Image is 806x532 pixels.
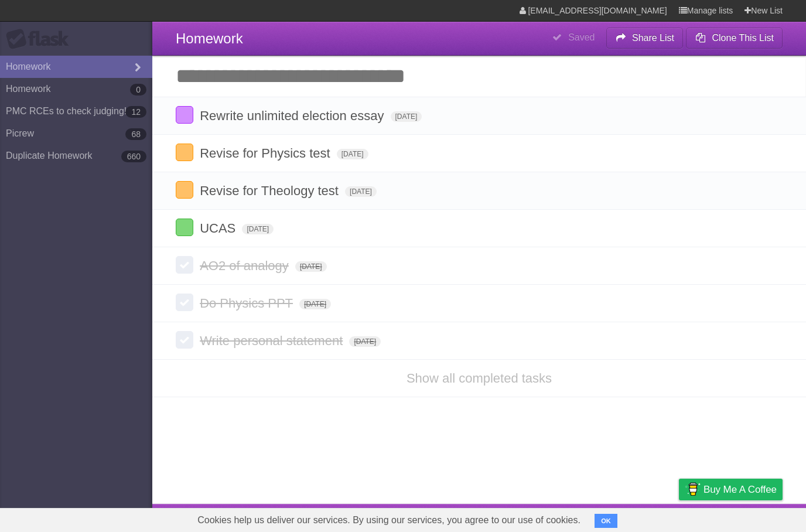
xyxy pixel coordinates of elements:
span: [DATE] [337,149,368,159]
span: Revise for Physics test [200,146,333,161]
a: About [523,507,548,529]
span: [DATE] [295,261,327,272]
label: Done [176,219,193,236]
span: Revise for Theology test [200,183,341,198]
a: Privacy [664,507,694,529]
label: Done [176,144,193,161]
a: Terms [624,507,650,529]
a: Developers [562,507,609,529]
b: 12 [125,106,146,118]
span: Write personal statement [200,333,346,348]
button: OK [595,514,617,528]
label: Done [176,106,193,124]
label: Done [176,256,193,274]
label: Done [176,331,193,349]
span: Homework [176,30,243,46]
a: Show all completed tasks [407,371,552,386]
label: Done [176,181,193,199]
span: UCAS [200,221,238,236]
b: 0 [130,84,146,96]
button: Share List [606,28,684,49]
span: AO2 of analogy [200,258,292,273]
b: Clone This List [712,33,774,43]
b: Share List [632,33,674,43]
a: Suggest a feature [709,507,783,529]
span: [DATE] [345,186,377,197]
label: Done [176,294,193,311]
div: Flask [6,29,76,50]
span: Do Physics PPT [200,296,296,311]
b: 660 [121,151,146,162]
span: [DATE] [349,336,381,347]
a: Buy me a coffee [679,479,783,500]
span: [DATE] [299,299,331,309]
span: Buy me a coffee [703,479,777,500]
span: [DATE] [391,111,422,122]
img: Buy me a coffee [685,479,701,499]
b: Saved [568,32,595,42]
span: Cookies help us deliver our services. By using our services, you agree to our use of cookies. [186,509,592,532]
button: Clone This List [686,28,783,49]
span: Rewrite unlimited election essay [200,108,387,123]
span: [DATE] [242,224,274,234]
b: 68 [125,128,146,140]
